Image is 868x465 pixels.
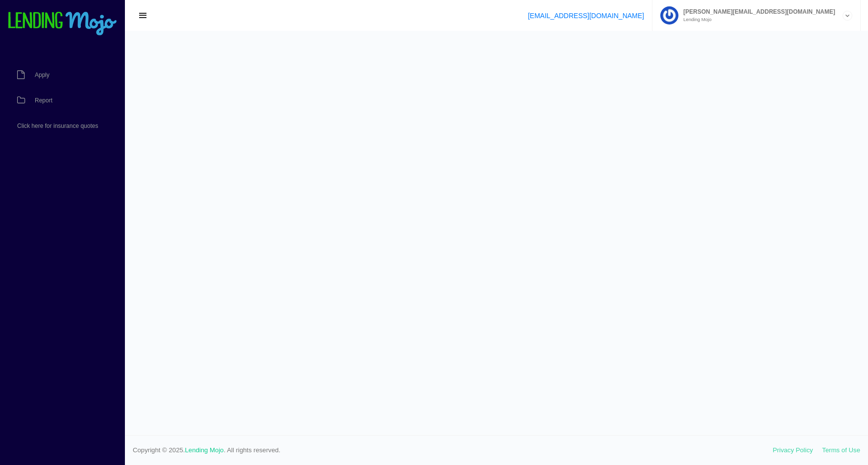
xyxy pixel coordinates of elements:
a: [EMAIL_ADDRESS][DOMAIN_NAME] [528,12,644,20]
img: Profile image [660,6,678,24]
span: Click here for insurance quotes [17,123,98,129]
a: Lending Mojo [185,446,224,454]
img: logo-small.png [7,12,118,36]
small: Lending Mojo [678,17,835,22]
a: Privacy Policy [773,446,813,454]
span: [PERSON_NAME][EMAIL_ADDRESS][DOMAIN_NAME] [678,9,835,15]
span: Report [35,98,52,103]
span: Copyright © 2025. . All rights reserved. [133,445,773,455]
span: Apply [35,72,49,78]
a: Terms of Use [822,446,860,454]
